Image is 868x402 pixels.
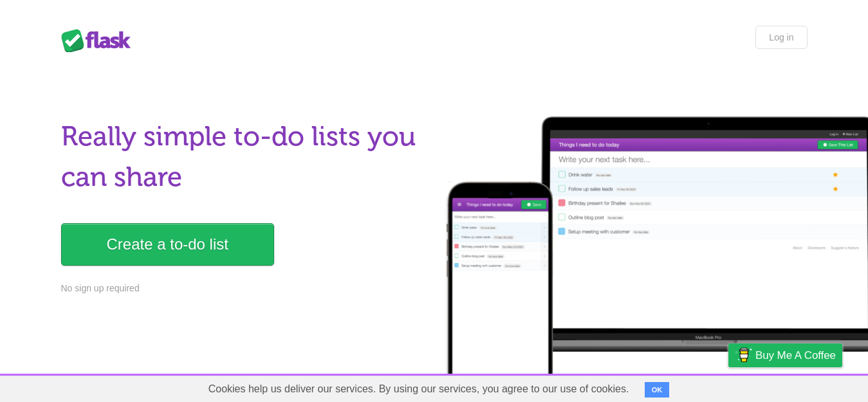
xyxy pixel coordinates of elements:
[735,344,752,366] img: Buy me a coffee
[645,382,670,397] button: OK
[728,343,842,367] a: Buy me a coffee
[196,376,642,402] span: Cookies help us deliver our services. By using our services, you agree to our use of cookies.
[61,29,138,52] div: Flask Lists
[755,344,836,367] span: Buy me a coffee
[61,116,427,197] h1: Really simple to-do lists you can share
[61,282,427,295] p: No sign up required
[61,223,274,266] a: Create a to-do list
[755,26,807,49] a: Log in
